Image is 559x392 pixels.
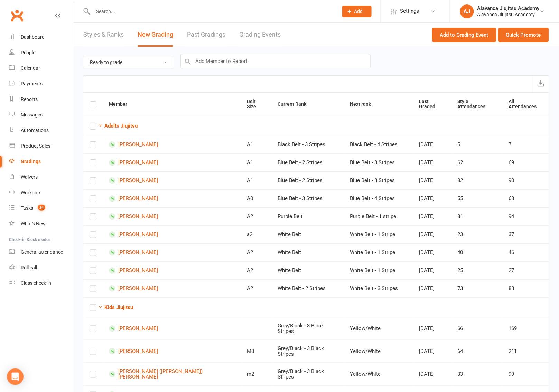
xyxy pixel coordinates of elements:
[241,340,272,363] td: M0
[109,141,235,148] a: [PERSON_NAME]
[38,205,45,211] span: 24
[271,171,344,189] td: Blue Belt - 2 Stripes
[98,303,133,311] button: Kids Jiujitsu
[7,368,24,385] div: Open Intercom Messenger
[271,189,344,207] td: Blue Belt - 3 Stripes
[344,340,413,363] td: Yellow/White
[9,123,73,138] a: Automations
[413,261,451,279] td: [DATE]
[9,45,73,60] a: People
[9,29,73,45] a: Dashboard
[413,153,451,171] td: [DATE]
[344,279,413,297] td: White Belt - 3 Stripes
[109,177,235,184] a: [PERSON_NAME]
[9,92,73,107] a: Reports
[21,81,43,86] div: Payments
[239,23,281,47] a: Grading Events
[413,136,451,153] td: [DATE]
[271,93,344,116] th: Current Rank
[271,225,344,243] td: White Belt
[344,171,413,189] td: Blue Belt - 3 Stripes
[502,363,549,385] td: 99
[21,159,41,164] div: Gradings
[271,153,344,171] td: Blue Belt - 2 Stripes
[109,213,235,220] a: [PERSON_NAME]
[103,93,241,116] th: Member
[502,153,549,171] td: 69
[241,225,272,243] td: a2
[451,363,502,385] td: 33
[400,3,419,19] span: Settings
[344,136,413,153] td: Black Belt - 4 Stripes
[241,171,272,189] td: A1
[104,123,138,129] strong: Adults Jiujitsu
[413,243,451,261] td: [DATE]
[344,243,413,261] td: White Belt - 1 Stripe
[451,340,502,363] td: 64
[502,225,549,243] td: 37
[413,207,451,225] td: [DATE]
[413,317,451,340] td: [DATE]
[98,122,138,130] button: Adults Jiujitsu
[413,225,451,243] td: [DATE]
[413,363,451,385] td: [DATE]
[9,154,73,169] a: Gradings
[21,174,38,180] div: Waivers
[502,136,549,153] td: 7
[241,279,272,297] td: A2
[109,267,235,274] a: [PERSON_NAME]
[109,285,235,292] a: [PERSON_NAME]
[451,153,502,171] td: 62
[109,368,235,380] a: [PERSON_NAME] ([PERSON_NAME]) [PERSON_NAME]
[432,28,496,42] button: Add to Grading Event
[344,261,413,279] td: White Belt - 1 Stripe
[241,207,272,225] td: A2
[109,325,235,332] a: [PERSON_NAME]
[91,7,333,16] input: Search...
[109,231,235,238] a: [PERSON_NAME]
[271,136,344,153] td: Black Belt - 3 Stripes
[502,93,549,116] th: All Attendances
[451,93,502,116] th: Style Attendances
[451,279,502,297] td: 73
[21,249,63,255] div: General attendance
[109,249,235,256] a: [PERSON_NAME]
[413,340,451,363] td: [DATE]
[241,189,272,207] td: A0
[477,11,540,18] div: Alavanca Jiujitsu Academy
[451,225,502,243] td: 23
[241,363,272,385] td: m2
[9,138,73,154] a: Product Sales
[21,221,46,226] div: What's New
[477,5,540,11] div: Alavanca Jiujitsu Academy
[9,260,73,276] a: Roll call
[9,169,73,185] a: Waivers
[9,76,73,92] a: Payments
[451,243,502,261] td: 40
[83,23,124,47] a: Styles & Ranks
[21,112,43,118] div: Messages
[21,34,45,40] div: Dashboard
[502,207,549,225] td: 94
[451,261,502,279] td: 25
[241,243,272,261] td: A2
[502,340,549,363] td: 211
[502,279,549,297] td: 83
[109,159,235,166] a: [PERSON_NAME]
[138,23,173,47] a: New Grading
[502,171,549,189] td: 90
[498,28,549,42] button: Quick Promote
[104,304,133,310] strong: Kids Jiujitsu
[502,189,549,207] td: 68
[451,171,502,189] td: 82
[344,153,413,171] td: Blue Belt - 3 Stripes
[271,243,344,261] td: White Belt
[502,261,549,279] td: 27
[502,317,549,340] td: 169
[460,4,474,18] div: AJ
[241,153,272,171] td: A1
[413,93,451,116] th: Last Graded
[344,363,413,385] td: Yellow/White
[9,200,73,216] a: Tasks 24
[9,60,73,76] a: Calendar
